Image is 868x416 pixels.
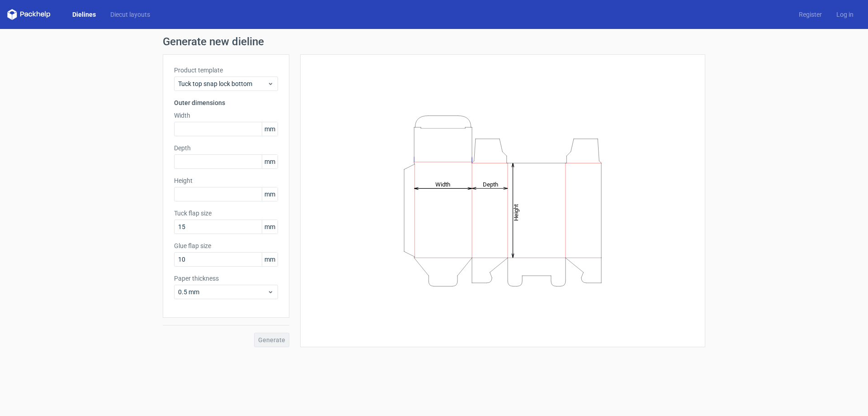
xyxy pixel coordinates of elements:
label: Product template [174,66,278,75]
label: Glue flap size [174,241,278,250]
span: Tuck top snap lock bottom [178,79,267,88]
span: mm [262,155,278,168]
tspan: Depth [483,181,498,187]
tspan: Height [513,204,519,220]
a: Register [792,10,829,19]
label: Height [174,176,278,185]
label: Tuck flap size [174,209,278,218]
label: Depth [174,143,278,153]
h3: Outer dimensions [174,98,278,107]
tspan: Width [435,181,450,187]
label: Paper thickness [174,274,278,283]
label: Width [174,111,278,120]
span: mm [262,122,278,136]
span: 0.5 mm [178,287,267,296]
span: mm [262,220,278,234]
span: mm [262,253,278,266]
a: Log in [829,10,861,19]
h1: Generate new dieline [163,36,705,47]
a: Dielines [65,10,103,19]
a: Diecut layouts [103,10,157,19]
span: mm [262,187,278,201]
